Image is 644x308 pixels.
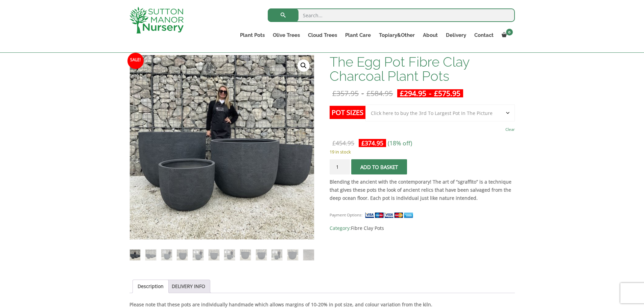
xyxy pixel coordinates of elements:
[330,159,350,174] input: Product quantity
[268,8,515,22] input: Search...
[341,30,375,40] a: Plant Care
[330,179,511,201] strong: Blending the ancient with the contemporary! The art of “sgraffito” is a technique that gives thes...
[129,301,432,308] strong: Please note that these pots are individually handmade which allows margins of 10-20% in pot size,...
[161,250,172,260] img: The Egg Pot Fibre Clay Charcoal Plant Pots - Image 3
[177,250,188,260] img: The Egg Pot Fibre Clay Charcoal Plant Pots - Image 4
[505,125,515,134] a: Clear options
[332,139,336,147] span: £
[351,159,407,174] button: Add to basket
[127,53,144,69] span: Sale!
[297,60,310,72] a: View full-screen image gallery
[388,139,412,147] span: (18% off)
[287,250,298,260] img: The Egg Pot Fibre Clay Charcoal Plant Pots - Image 11
[330,224,515,232] span: Category:
[366,89,371,98] span: £
[361,139,365,147] span: £
[130,250,141,260] img: The Egg Pot Fibre Clay Charcoal Plant Pots
[375,30,419,40] a: Topiary&Other
[236,30,269,40] a: Plant Pots
[129,7,184,33] img: logo
[269,30,304,40] a: Olive Trees
[361,139,383,147] bdi: 374.95
[145,250,156,260] img: The Egg Pot Fibre Clay Charcoal Plant Pots - Image 2
[330,212,362,217] small: Payment Options:
[304,30,341,40] a: Cloud Trees
[138,280,164,293] a: Description
[434,89,460,98] bdi: 575.95
[366,89,393,98] bdi: 584.95
[209,250,219,260] img: The Egg Pot Fibre Clay Charcoal Plant Pots - Image 6
[470,30,498,40] a: Contact
[303,250,314,260] img: The Egg Pot Fibre Clay Charcoal Plant Pots - Image 12
[419,30,442,40] a: About
[332,89,336,98] span: £
[400,89,426,98] bdi: 294.95
[506,29,513,35] span: 0
[330,148,515,156] p: 19 in stock
[434,89,438,98] span: £
[397,89,463,97] ins: -
[224,250,235,260] img: The Egg Pot Fibre Clay Charcoal Plant Pots - Image 7
[330,106,365,119] label: Pot Sizes
[330,55,515,83] h1: The Egg Pot Fibre Clay Charcoal Plant Pots
[193,250,204,260] img: The Egg Pot Fibre Clay Charcoal Plant Pots - Image 5
[365,212,415,219] img: payment supported
[332,139,354,147] bdi: 454.95
[240,250,251,260] img: The Egg Pot Fibre Clay Charcoal Plant Pots - Image 8
[442,30,470,40] a: Delivery
[330,89,396,97] del: -
[351,225,384,231] a: Fibre Clay Pots
[498,30,515,40] a: 0
[400,89,404,98] span: £
[172,280,205,293] a: DELIVERY INFO
[271,250,282,260] img: The Egg Pot Fibre Clay Charcoal Plant Pots - Image 10
[256,250,267,260] img: The Egg Pot Fibre Clay Charcoal Plant Pots - Image 9
[332,89,359,98] bdi: 357.95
